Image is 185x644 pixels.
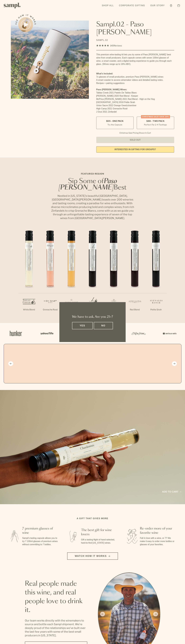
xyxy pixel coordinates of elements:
button: Yes [72,322,93,329]
a: Our Story [149,3,166,8]
div: CHRISTMAS SALE! Save 20% [141,115,170,118]
p: Red Blend [103,308,124,311]
p: Red Blend [124,308,145,311]
img: Sampl.02 - Paso Robles [11,21,89,99]
li: 7 / 7 [145,228,167,320]
a: Shop All [101,3,115,8]
li: 6 / 7 [124,228,145,320]
li: 4 / 7 [82,228,103,320]
li: 1 / 7 [19,228,40,320]
span: $55 - One Pack [106,120,124,123]
button: Previous slide [8,361,13,366]
small: Try the Capsule [108,123,122,126]
li: 5 / 7 [103,228,124,320]
p: Grenache Rosé [40,308,61,311]
span: $88 - Two Pack [146,120,165,123]
a: interested in gifting for groups? [96,146,174,153]
button: See how it works [18,17,33,32]
p: Orange Gewürztraminer [61,308,82,314]
div: 140Reviews [96,44,122,47]
button: Next slide [172,361,177,366]
p: Petite Sirah [145,308,167,311]
p: White Blend [19,308,40,311]
a: Add to cart [162,490,181,494]
small: Perfect For 2-4 Tastings [144,123,167,126]
li: 2 / 7 [40,228,61,320]
img: Sampl logo [4,3,21,8]
li: 3 / 7 [61,228,82,323]
button: No [94,322,113,329]
button: Sold Out [96,137,174,143]
p: Zinfandel [82,308,103,311]
a: Corporate Gifting [118,3,146,8]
